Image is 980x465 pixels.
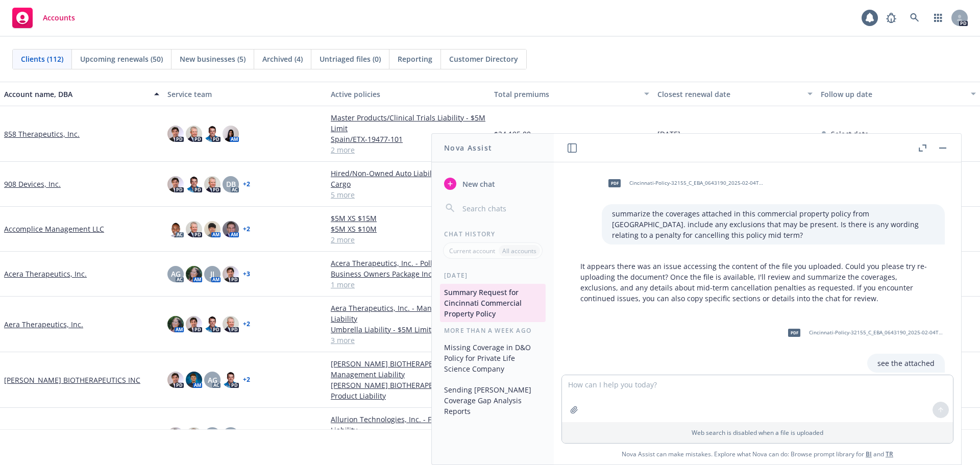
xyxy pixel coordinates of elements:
div: Closest renewal date [657,89,801,100]
span: pdf [608,179,621,187]
span: New chat [460,179,495,189]
span: pdf [788,329,800,336]
a: Report a Bug [881,8,901,28]
a: Business Owners Package Incl $4M Umb [331,268,486,279]
span: Select date [831,129,869,139]
img: photo [167,372,184,388]
a: 2 more [331,144,486,155]
img: photo [186,372,202,388]
a: 2 more [331,234,486,245]
div: pdfCincinnati-Policy-32155_C_EBA_0643190_2025-02-04T14-53-24_RWL-2025-0210.pdf [781,320,945,346]
a: Switch app [928,8,948,28]
div: Service team [167,89,323,100]
img: photo [223,316,239,332]
button: Total premiums [490,82,653,106]
div: Follow up date [821,89,965,100]
div: [DATE] [432,271,554,280]
img: photo [223,221,239,237]
button: Active policies [327,82,490,106]
span: Cincinnati-Policy-32155_C_EBA_0643190_2025-02-04T14-53-24_RWL-2025-0210.pdf [629,180,763,186]
a: 908 Devices, Inc. [4,179,61,189]
img: photo [167,427,184,444]
span: JJ [210,268,214,279]
button: Follow up date [817,82,980,106]
div: Total premiums [494,89,638,100]
span: Archived (4) [262,54,303,64]
p: see the attached [877,358,935,369]
img: photo [204,221,220,237]
h1: Nova Assist [444,142,492,153]
div: Account name, DBA [4,89,148,100]
button: Service team [163,82,327,106]
span: New businesses (5) [180,54,246,64]
p: summarize the coverages attached in this commercial property policy from [GEOGRAPHIC_DATA]. inclu... [612,208,935,240]
img: photo [167,176,184,192]
a: Master Products/Clinical Trials Liability - $5M Limit [331,112,486,134]
button: Missing Coverage in D&O Policy for Private Life Science Company [440,339,546,377]
a: 858 Therapeutics, Inc. [4,129,80,139]
a: Umbrella Liability - $5M Limit [331,324,486,335]
span: Cincinnati-Policy-32155_C_EBA_0643190_2025-02-04T14-53-24_RWL-2025-0210.pdf [809,329,943,336]
span: Reporting [398,54,432,64]
a: Spain/ETX-19477-101 [331,134,486,144]
span: Upcoming renewals (50) [80,54,163,64]
img: photo [167,221,184,237]
a: $5M XS $10M [331,224,486,234]
a: + 2 [243,377,250,383]
p: Web search is disabled when a file is uploaded [568,428,947,437]
a: TR [886,450,893,458]
a: Accounts [8,4,79,32]
input: Search chats [460,201,542,215]
a: Aera Therapeutics, Inc. - Management Liability [331,303,486,324]
p: It appears there was an issue accessing the content of the file you uploaded. Could you please tr... [580,261,935,304]
button: Sending [PERSON_NAME] Coverage Gap Analysis Reports [440,381,546,420]
span: AG [171,268,181,279]
a: [PERSON_NAME] BIOTHERAPEUTICS INC [4,375,140,385]
a: Acera Therapeutics, Inc. [4,268,87,279]
p: All accounts [502,247,536,255]
span: Accounts [43,14,75,22]
p: Current account [449,247,495,255]
img: photo [204,316,220,332]
span: Customer Directory [449,54,518,64]
img: photo [186,427,202,444]
div: pdfCincinnati-Policy-32155_C_EBA_0643190_2025-02-04T14-53-24_RWL-2025-0210.pdf [602,170,765,196]
img: photo [167,316,184,332]
a: 1 more [331,279,486,290]
img: photo [223,266,239,282]
span: [DATE] [657,129,680,139]
a: $5M XS $15M [331,213,486,224]
a: Allurion Technologies, Inc. - Fiduciary Liability [331,414,486,435]
div: Chat History [432,230,554,238]
img: photo [204,126,220,142]
a: 5 more [331,189,486,200]
img: photo [204,176,220,192]
span: Nova Assist can make mistakes. Explore what Nova can do: Browse prompt library for and [558,444,957,464]
a: Accomplice Management LLC [4,224,104,234]
a: [PERSON_NAME] BIOTHERAPEUTICS INC - Product Liability [331,380,486,401]
span: AG [208,375,217,385]
a: + 2 [243,226,250,232]
img: photo [186,316,202,332]
div: More than a week ago [432,326,554,335]
a: Aera Therapeutics, Inc. [4,319,83,330]
span: $24,195.00 [494,129,531,139]
a: [PERSON_NAME] BIOTHERAPEUTICS INC - Management Liability [331,358,486,380]
img: photo [223,372,239,388]
a: BI [866,450,872,458]
button: Closest renewal date [653,82,817,106]
span: Untriaged files (0) [320,54,381,64]
button: New chat [440,175,546,193]
a: Cargo [331,179,486,189]
button: Summary Request for Cincinnati Commercial Property Policy [440,284,546,322]
span: Clients (112) [21,54,63,64]
img: photo [186,176,202,192]
img: photo [186,126,202,142]
a: Search [904,8,925,28]
img: photo [186,266,202,282]
div: Active policies [331,89,486,100]
img: photo [223,126,239,142]
a: 3 more [331,335,486,346]
a: + 3 [243,271,250,277]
